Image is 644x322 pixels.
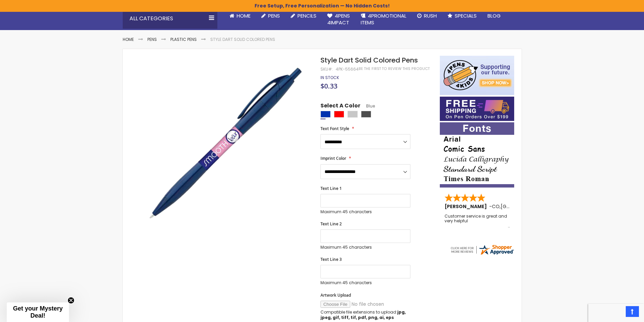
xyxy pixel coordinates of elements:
img: font-personalization-examples [440,122,514,188]
span: Style Dart Solid Colored Pens [320,55,418,65]
li: Style Dart Solid Colored Pens [210,37,275,42]
span: Rush [424,12,437,19]
strong: jpg, jpeg, gif, tiff, tif, pdf, png, ai, eps [320,309,406,320]
div: 4PK-55664 [336,67,359,72]
div: Customer service is great and very helpful [445,214,510,228]
span: Pens [268,12,280,19]
a: 4Pens4impact [322,8,355,30]
span: Specials [455,12,477,19]
span: Blue [360,103,375,109]
img: 4pens.com widget logo [450,244,515,256]
a: 4pens.com certificate URL [450,251,515,257]
span: In stock [320,75,339,80]
a: Home [123,36,134,42]
a: Be the first to review this product [359,66,430,71]
span: Blog [487,12,501,19]
img: 4pens 4 kids [440,56,514,95]
span: CO [492,203,500,210]
span: Pencils [297,12,316,19]
iframe: Google Customer Reviews [588,304,644,322]
a: Rush [412,8,442,23]
span: Text Line 1 [320,185,342,191]
p: Maximum 45 characters [320,245,410,250]
span: Text Line 2 [320,221,342,227]
span: Get your Mystery Deal! [13,305,63,319]
a: Pencils [285,8,322,23]
strong: SKU [320,66,333,72]
div: Smoke [361,111,371,118]
span: Select A Color [320,102,360,111]
span: Artwork Upload [320,292,351,298]
div: Red [334,111,344,118]
span: [PERSON_NAME] [445,203,489,210]
span: Imprint Color [320,155,346,161]
span: - , [489,203,550,210]
span: $0.33 [320,81,337,91]
span: Home [237,12,251,19]
img: blue-55664-style-dart-pen_1_1.jpg [136,55,312,230]
a: Pens [256,8,285,23]
span: 4PROMOTIONAL ITEMS [361,12,406,26]
span: Text Font Style [320,126,349,131]
div: Blue [320,111,331,118]
div: Get your Mystery Deal!Close teaser [7,302,69,322]
a: Plastic Pens [170,36,197,42]
span: [GEOGRAPHIC_DATA] [501,203,550,210]
div: Availability [320,75,339,80]
span: 4Pens 4impact [327,12,350,26]
p: Maximum 45 characters [320,280,410,286]
span: Text Line 3 [320,256,342,262]
a: Home [224,8,256,23]
img: Free shipping on orders over $199 [440,97,514,121]
p: Maximum 45 characters [320,209,410,215]
a: Specials [442,8,482,23]
div: Silver [348,111,358,118]
div: All Categories [123,8,217,29]
p: Compatible file extensions to upload: [320,309,410,320]
a: Blog [482,8,506,23]
a: 4PROMOTIONALITEMS [355,8,412,30]
a: Pens [147,36,157,42]
button: Close teaser [68,297,74,304]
